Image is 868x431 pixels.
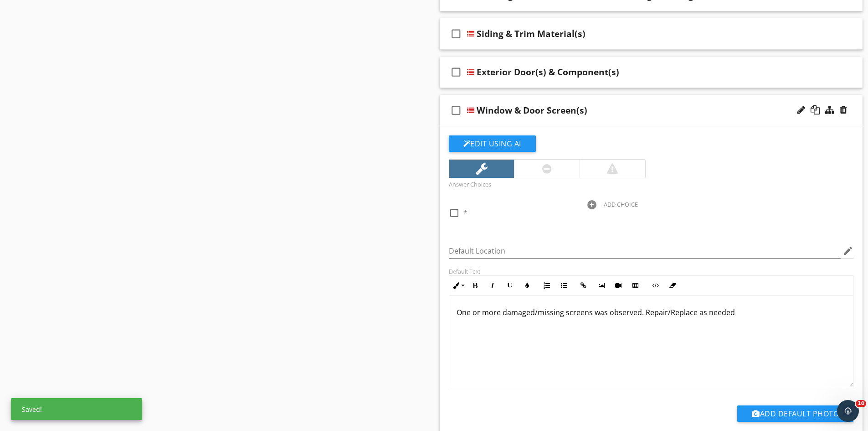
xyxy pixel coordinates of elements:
button: Edit Using AI [449,135,536,152]
button: Code View [647,277,664,294]
button: Underline (Ctrl+U) [501,277,519,294]
button: Italic (Ctrl+I) [484,277,501,294]
button: Colors [519,277,536,294]
button: Ordered List [538,277,555,294]
div: Saved! [11,398,142,420]
i: check_box_outline_blank [449,23,463,45]
p: One or more damaged/missing screens was observed. Repair/Replace as needed [457,307,846,318]
i: check_box_outline_blank [449,61,463,83]
button: Insert Table [627,277,644,294]
input: Default Location [449,244,841,259]
button: Inline Style [449,277,467,294]
button: Add Default Photo [737,405,853,422]
span: 10 [856,400,866,407]
i: edit [842,245,853,256]
div: Default Text [449,268,854,275]
button: Insert Image (Ctrl+P) [592,277,610,294]
button: Clear Formatting [664,277,681,294]
button: Unordered List [555,277,573,294]
div: Siding & Trim Material(s) [477,28,586,39]
iframe: Intercom live chat [837,400,859,422]
div: Window & Door Screen(s) [477,105,587,116]
div: Exterior Door(s) & Component(s) [477,67,619,78]
button: Insert Video [610,277,627,294]
label: Answer Choices [449,180,491,188]
button: Insert Link (Ctrl+K) [575,277,592,294]
i: check_box_outline_blank [449,99,463,121]
div: ADD CHOICE [604,201,638,208]
button: Bold (Ctrl+B) [467,277,484,294]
